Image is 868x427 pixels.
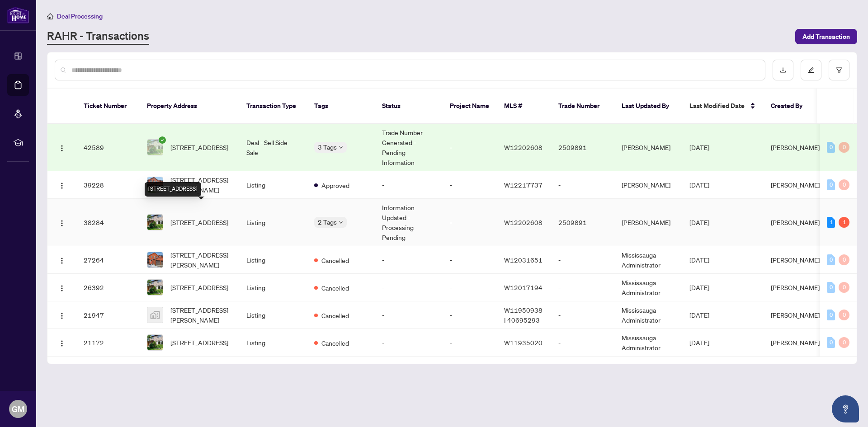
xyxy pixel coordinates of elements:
[58,220,66,227] img: Logo
[808,67,814,73] span: edit
[147,335,163,350] img: thumbnail-img
[76,124,140,171] td: 42589
[689,338,709,347] span: [DATE]
[551,274,614,301] td: -
[321,338,349,348] span: Cancelled
[801,60,821,80] button: edit
[375,274,443,301] td: -
[239,199,307,246] td: Listing
[140,89,239,124] th: Property Address
[239,124,307,171] td: Deal - Sell Side Sale
[504,143,542,151] span: W12202608
[802,29,850,44] span: Add Transaction
[159,136,166,144] span: check-circle
[443,301,497,329] td: -
[836,67,842,73] span: filter
[375,199,443,246] td: Information Updated - Processing Pending
[321,283,349,293] span: Cancelled
[827,337,835,348] div: 0
[614,199,682,246] td: [PERSON_NAME]
[827,217,835,228] div: 1
[443,199,497,246] td: -
[321,255,349,265] span: Cancelled
[76,246,140,274] td: 27264
[76,199,140,246] td: 38284
[689,101,745,111] span: Last Modified Date
[321,310,349,320] span: Cancelled
[147,177,163,192] img: thumbnail-img
[58,257,66,264] img: Logo
[76,301,140,329] td: 21947
[689,283,709,291] span: [DATE]
[551,89,614,124] th: Trade Number
[551,199,614,246] td: 2509891
[55,280,69,295] button: Logo
[689,143,709,151] span: [DATE]
[55,308,69,322] button: Logo
[7,7,29,23] img: logo
[239,89,307,124] th: Transaction Type
[375,301,443,329] td: -
[443,124,497,171] td: -
[682,89,764,124] th: Last Modified Date
[58,285,66,292] img: Logo
[170,142,228,152] span: [STREET_ADDRESS]
[764,89,818,124] th: Created By
[827,179,835,190] div: 0
[839,142,849,153] div: 0
[47,28,149,45] a: RAHR - Transactions
[443,329,497,357] td: -
[504,283,542,291] span: W12017194
[551,329,614,357] td: -
[375,124,443,171] td: Trade Number Generated - Pending Information
[689,181,709,189] span: [DATE]
[551,124,614,171] td: 2509891
[339,220,343,225] span: down
[170,217,228,227] span: [STREET_ADDRESS]
[689,256,709,264] span: [DATE]
[58,145,66,152] img: Logo
[239,171,307,199] td: Listing
[170,282,228,292] span: [STREET_ADDRESS]
[443,89,497,124] th: Project Name
[689,311,709,319] span: [DATE]
[239,329,307,357] td: Listing
[827,282,835,293] div: 0
[551,246,614,274] td: -
[145,182,201,197] div: [STREET_ADDRESS]
[504,256,542,264] span: W12031651
[551,171,614,199] td: -
[771,283,820,291] span: [PERSON_NAME]
[614,89,682,124] th: Last Updated By
[12,403,24,415] span: GM
[443,274,497,301] td: -
[170,175,232,195] span: [STREET_ADDRESS][PERSON_NAME]
[55,253,69,267] button: Logo
[504,181,542,189] span: W12217737
[614,301,682,329] td: Mississauga Administrator
[827,310,835,320] div: 0
[318,142,337,152] span: 3 Tags
[780,67,786,73] span: download
[375,246,443,274] td: -
[76,274,140,301] td: 26392
[839,310,849,320] div: 0
[55,178,69,192] button: Logo
[239,274,307,301] td: Listing
[771,218,820,226] span: [PERSON_NAME]
[771,181,820,189] span: [PERSON_NAME]
[795,29,857,44] button: Add Transaction
[76,171,140,199] td: 39228
[771,311,820,319] span: [PERSON_NAME]
[55,140,69,155] button: Logo
[771,338,820,347] span: [PERSON_NAME]
[321,180,349,190] span: Approved
[147,140,163,155] img: thumbnail-img
[504,306,542,324] span: W11950938 | 40695293
[827,142,835,153] div: 0
[614,329,682,357] td: Mississauga Administrator
[443,171,497,199] td: -
[375,89,443,124] th: Status
[318,217,337,227] span: 2 Tags
[689,218,709,226] span: [DATE]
